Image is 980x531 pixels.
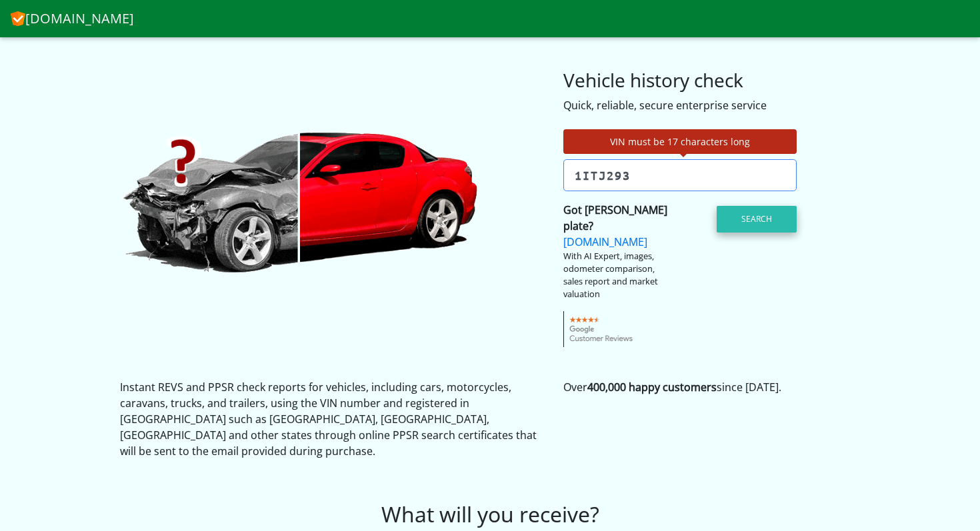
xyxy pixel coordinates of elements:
img: gcr-badge-transparent.png [563,311,640,347]
div: With AI Expert, images, odometer comparison, sales report and market valuation [563,250,670,301]
img: CheckVIN [120,129,480,275]
strong: 400,000 happy customers [587,380,717,394]
button: Search [717,206,797,233]
p: Over since [DATE]. [563,379,860,395]
div: Quick, reliable, secure enterprise service [563,97,860,113]
a: [DOMAIN_NAME] [563,235,647,249]
strong: Got [PERSON_NAME] plate? [563,203,667,233]
span: VIN must be 17 characters long [610,135,750,148]
img: CheckVIN.com.au logo [11,9,25,26]
h2: What will you receive? [10,502,970,527]
h3: Vehicle history check [563,69,860,92]
a: [DOMAIN_NAME] [11,5,134,32]
p: Instant REVS and PPSR check reports for vehicles, including cars, motorcycles, caravans, trucks, ... [120,379,543,459]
